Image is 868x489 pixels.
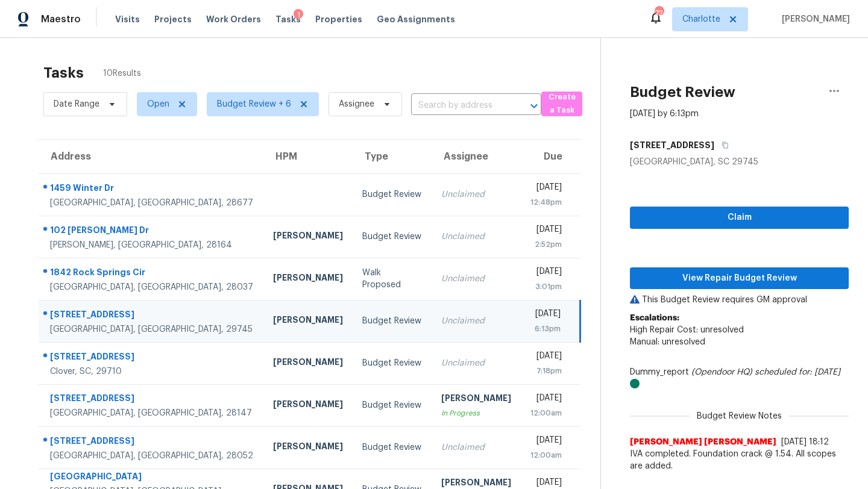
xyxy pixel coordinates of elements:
div: In Progress [441,407,511,419]
div: 7:18pm [530,365,562,377]
button: Claim [630,207,849,229]
span: Maestro [41,13,81,25]
div: Budget Review [362,315,422,327]
span: Projects [154,13,192,25]
span: Manual: unresolved [630,338,705,346]
span: [DATE] 18:12 [781,438,829,446]
span: View Repair Budget Review [640,271,839,286]
span: Geo Assignments [377,13,455,25]
div: [GEOGRAPHIC_DATA], [GEOGRAPHIC_DATA], 28052 [50,450,254,462]
div: Clover, SC, 29710 [50,366,254,378]
h2: Tasks [43,67,84,79]
div: [GEOGRAPHIC_DATA] [50,470,254,485]
div: 1459 Winter Dr [50,182,254,197]
div: Unclaimed [441,441,511,453]
span: High Repair Cost: unresolved [630,326,744,334]
b: Escalations: [630,314,679,322]
div: Unclaimed [441,357,511,369]
div: [GEOGRAPHIC_DATA], [GEOGRAPHIC_DATA], 28677 [50,197,254,209]
span: Assignee [339,98,374,110]
div: Budget Review [362,399,422,411]
span: Properties [315,13,362,25]
div: [DATE] [530,392,562,407]
div: [PERSON_NAME] [273,398,343,413]
th: Address [39,140,263,173]
span: Open [147,98,169,110]
span: IVA completed. Foundation crack @ 1.54. All scopes are added. [630,448,849,472]
div: [DATE] [530,266,562,281]
th: HPM [263,140,353,173]
div: [PERSON_NAME], [GEOGRAPHIC_DATA], 28164 [50,239,254,251]
div: [STREET_ADDRESS] [50,435,254,450]
div: 2:52pm [530,238,562,251]
div: Walk Proposed [362,267,422,291]
button: Create a Task [541,92,582,116]
div: 102 [PERSON_NAME] Dr [50,224,254,239]
span: 10 Results [103,67,141,79]
h2: Budget Review [630,86,735,98]
p: This Budget Review requires GM approval [630,294,849,306]
div: Budget Review [362,357,422,369]
input: Search by address [411,96,508,115]
button: View Repair Budget Review [630,267,849,290]
span: Date Range [54,98,99,110]
div: Unclaimed [441,231,511,243]
div: [GEOGRAPHIC_DATA], [GEOGRAPHIC_DATA], 28037 [50,281,254,293]
span: Tasks [275,15,301,23]
div: Budget Review [362,188,422,201]
div: 12:00am [530,407,562,419]
span: Budget Review Notes [690,410,789,422]
span: Charlotte [682,13,720,25]
button: Copy Address [714,134,731,156]
span: [PERSON_NAME] [PERSON_NAME] [630,436,776,448]
div: 12:00am [530,449,562,461]
div: [GEOGRAPHIC_DATA], [GEOGRAPHIC_DATA], 28147 [50,407,254,419]
span: [PERSON_NAME] [777,13,850,25]
button: Open [526,98,542,114]
div: [STREET_ADDRESS] [50,308,254,323]
th: Assignee [432,140,521,173]
i: scheduled for: [DATE] [755,368,840,376]
div: [PERSON_NAME] [273,229,343,244]
div: 1 [294,9,303,21]
div: 72 [655,7,663,19]
div: [STREET_ADDRESS] [50,350,254,366]
div: Dummy_report [630,366,849,390]
div: 1842 Rock Springs Cir [50,266,254,281]
div: [DATE] [530,434,562,449]
div: [DATE] [530,308,561,323]
div: [DATE] [530,223,562,238]
div: [STREET_ADDRESS] [50,392,254,407]
div: Budget Review [362,441,422,453]
div: [DATE] [530,350,562,365]
span: Claim [640,210,839,225]
span: Create a Task [547,90,576,118]
span: Budget Review + 6 [217,98,291,110]
div: [DATE] by 6:13pm [630,108,699,120]
div: 3:01pm [530,281,562,293]
div: [GEOGRAPHIC_DATA], SC 29745 [630,156,849,168]
h5: [STREET_ADDRESS] [630,139,714,151]
div: 12:48pm [530,196,562,208]
div: 6:13pm [530,323,561,335]
div: Unclaimed [441,188,511,201]
div: [PERSON_NAME] [273,356,343,371]
div: [PERSON_NAME] [273,272,343,287]
div: [GEOGRAPHIC_DATA], [GEOGRAPHIC_DATA], 29745 [50,323,254,335]
i: (Opendoor HQ) [691,368,752,376]
div: Budget Review [362,231,422,243]
th: Due [521,140,580,173]
div: [DATE] [530,181,562,196]
div: [PERSON_NAME] [273,440,343,455]
span: Visits [115,13,140,25]
div: [PERSON_NAME] [441,392,511,407]
div: Unclaimed [441,273,511,285]
div: Unclaimed [441,315,511,327]
div: [PERSON_NAME] [273,314,343,329]
th: Type [353,140,432,173]
span: Work Orders [206,13,261,25]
